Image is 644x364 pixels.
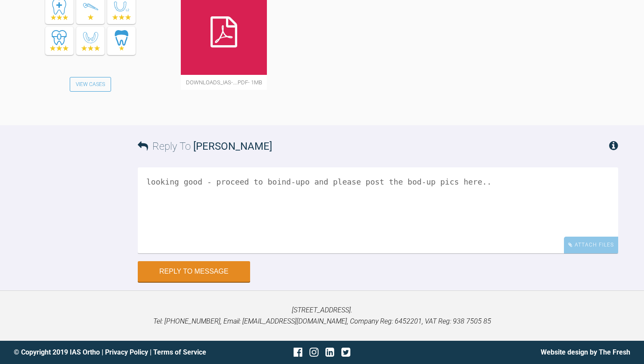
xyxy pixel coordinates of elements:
[70,77,111,92] a: View Cases
[14,305,630,327] p: [STREET_ADDRESS]. Tel: [PHONE_NUMBER], Email: [EMAIL_ADDRESS][DOMAIN_NAME], Company Reg: 6452201,...
[541,348,630,356] a: Website design by The Fresh
[153,348,206,356] a: Terms of Service
[105,348,148,356] a: Privacy Policy
[14,347,219,358] div: © Copyright 2019 IAS Ortho | |
[193,140,272,152] span: [PERSON_NAME]
[564,237,618,253] div: Attach Files
[181,75,267,90] span: downloads_IAS-….pdf - 1MB
[138,138,272,154] h3: Reply To
[138,167,618,253] textarea: looking good - proceed to boind-upo and please post the bod-up pics here..
[138,261,250,282] button: Reply to Message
